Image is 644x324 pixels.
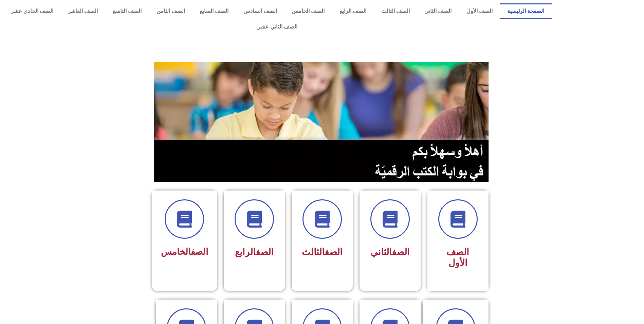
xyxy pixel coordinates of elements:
[332,3,374,19] a: الصف الرابع
[370,247,410,257] span: الثاني
[61,3,106,19] a: الصف العاشر
[256,247,274,257] a: الصف
[459,3,500,19] a: الصف الأول
[192,3,236,19] a: الصف السابع
[191,247,208,257] a: الصف
[236,3,284,19] a: الصف السادس
[325,247,343,257] a: الصف
[105,3,149,19] a: الصف التاسع
[446,247,469,268] span: الصف الأول
[3,19,552,35] a: الصف الثاني عشر
[392,247,410,257] a: الصف
[3,3,61,19] a: الصف الحادي عشر
[235,247,274,257] span: الرابع
[149,3,192,19] a: الصف الثامن
[374,3,417,19] a: الصف الثالث
[417,3,459,19] a: الصف الثاني
[284,3,332,19] a: الصف الخامس
[500,3,552,19] a: الصفحة الرئيسية
[302,247,343,257] span: الثالث
[161,247,208,257] span: الخامس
